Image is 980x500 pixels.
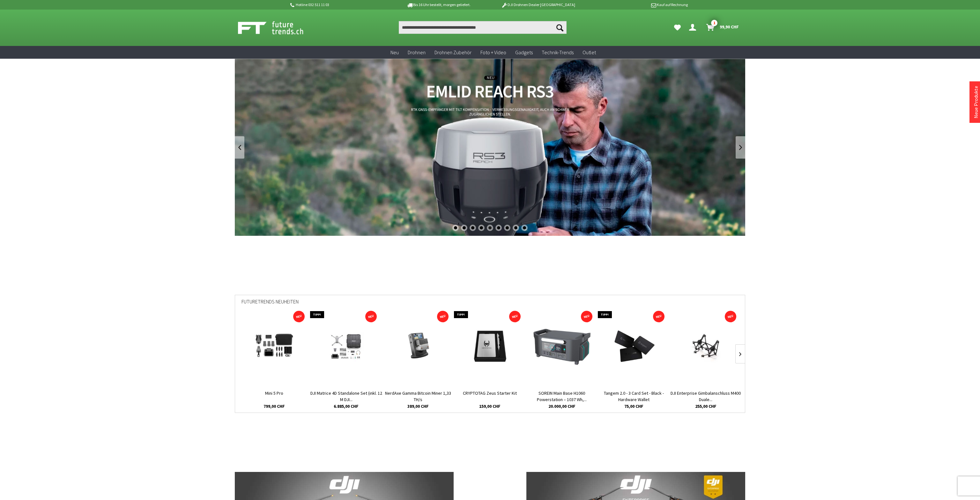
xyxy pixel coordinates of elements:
span: Drohnen Zubehör [434,49,471,56]
span: Foto + Video [480,49,506,56]
span: Drohnen [408,49,426,56]
span: 255,00 CHF [695,403,716,409]
a: Foto + Video [476,46,511,59]
a: Dein Konto [687,21,701,34]
img: CRYPTOTAG Zeus Starter Kit [471,327,509,366]
div: 9 [521,225,528,231]
div: 8 [513,225,519,231]
span: 1 [711,20,717,26]
a: Osmo Nano Magnetisches Kopfband [742,390,813,403]
img: Tangem 2.0 - 3 Card Set - Black - Hardware Wallet [611,327,657,366]
span: Outlet [583,49,596,56]
button: Suchen [553,21,567,34]
span: 20.000,00 CHF [548,403,575,409]
a: Mini 5 Pro [238,390,310,403]
span: 799,00 CHF [264,403,285,409]
div: 5 [487,225,493,231]
a: DJI Matrice 4D Standalone Set (inkl. 12 M DJI... [310,390,382,403]
a: Tangem 2.0 - 3 Card Set - Black - Hardware Wallet [598,390,670,403]
span: 6.885,00 CHF [334,403,359,409]
span: 99,90 CHF [720,22,739,32]
a: Neu [386,46,403,59]
span: 75,00 CHF [624,403,643,409]
div: 3 [470,225,476,231]
p: Kauf auf Rechnung [588,1,687,9]
img: SOREIN Main Base H1060 Powerstation – 1037 Wh, 2200 W, LiFePO4 [532,327,591,366]
div: 6 [495,225,502,231]
span: Neu [390,49,399,56]
p: Hotline 032 511 11 03 [289,1,389,9]
a: REACH RS3 von Emlid - GNSS-Empfänger mit Neigungssensor [235,59,745,236]
span: Technik-Trends [542,49,574,56]
a: CRYPTOTAG Zeus Starter Kit [454,390,526,403]
a: Technik-Trends [537,46,578,59]
a: Warenkorb [704,21,742,34]
img: DJI Enterprise Gimbalanschluss M400 Duale Gimbal-Verbindung [680,327,731,366]
a: Gadgets [511,46,537,59]
a: NerdAxe Gamma Bitcoin Miner 1,33 TH/s [382,390,454,403]
a: Meine Favoriten [671,21,684,34]
img: Mini 5 Pro [246,327,303,366]
img: Shop Futuretrends - zur Startseite wechseln [238,20,317,36]
span: 159,00 CHF [479,403,501,409]
img: DJI Matrice 4D Standalone Set (inkl. 12 M DJI Care Enterprise Plus) [320,327,373,366]
p: Bis 16 Uhr bestellt, morgen geliefert. [389,1,488,9]
div: 7 [504,225,510,231]
span: 389,00 CHF [407,403,429,409]
div: 2 [461,225,467,231]
div: 1 [452,225,459,231]
input: Produkt, Marke, Kategorie, EAN, Artikelnummer… [399,21,567,34]
a: Drohnen [403,46,430,59]
p: DJI Drohnen Dealer [GEOGRAPHIC_DATA] [488,1,588,9]
a: Drohnen Zubehör [430,46,476,59]
a: Neue Produkte [973,86,979,118]
div: 4 [478,225,485,231]
a: Outlet [578,46,600,59]
img: NerdAxe Gamma Bitcoin Miner 1,33 TH/s [399,327,437,366]
a: SOREIN Main Base H1060 Powerstation – 1037 Wh,... [526,390,598,403]
div: Futuretrends Neuheiten [241,295,739,313]
a: DJI Enterprise Gimbalanschluss M400 Duale... [670,390,742,403]
span: Gadgets [515,49,533,56]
